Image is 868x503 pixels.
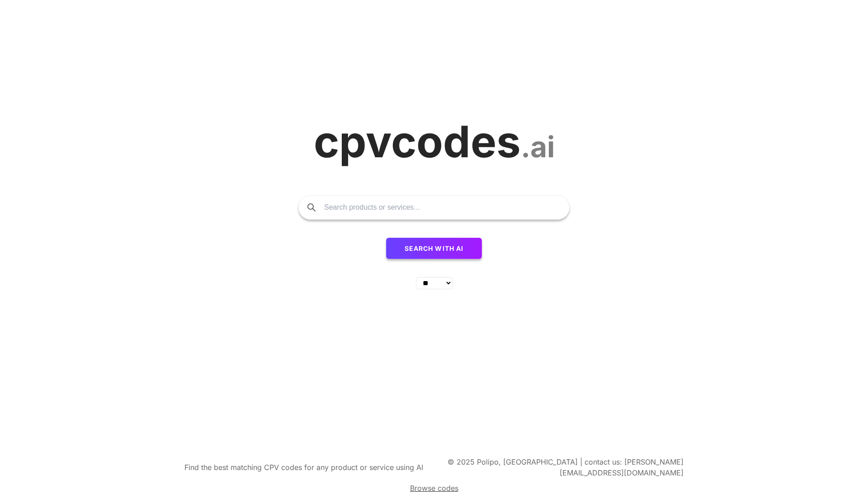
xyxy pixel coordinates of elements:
[386,238,482,259] button: Search with AI
[521,129,555,164] span: .ai
[410,483,458,494] a: Browse codes
[314,115,521,168] span: cpvcodes
[314,116,555,168] a: cpvcodes.ai
[405,244,464,252] span: Search with AI
[448,457,684,477] span: © 2025 Polipo, [GEOGRAPHIC_DATA] | contact us: [PERSON_NAME][EMAIL_ADDRESS][DOMAIN_NAME]
[184,463,423,472] span: Find the best matching CPV codes for any product or service using AI
[410,484,458,493] span: Browse codes
[324,196,560,219] input: Search products or services...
